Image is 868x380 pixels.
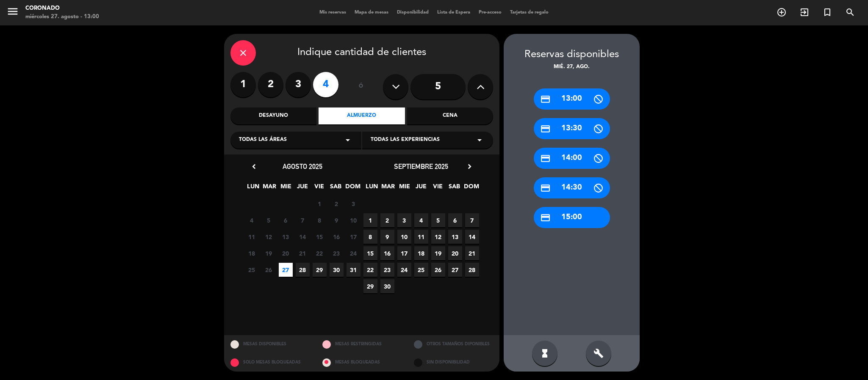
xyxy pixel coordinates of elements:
[534,207,610,228] div: 15:00
[465,246,479,260] span: 21
[540,348,550,358] i: hourglass_full
[363,263,377,277] span: 22
[822,7,832,17] i: turned_in_not
[465,230,479,244] span: 14
[414,263,428,277] span: 25
[534,148,610,169] div: 14:00
[347,230,361,244] span: 17
[262,230,276,244] span: 12
[506,10,553,15] span: Tarjetas de regalo
[380,246,394,260] span: 16
[296,263,310,277] span: 28
[343,135,353,145] i: arrow_drop_down
[347,72,374,102] div: ó
[365,182,379,196] span: LUN
[279,230,293,244] span: 13
[414,182,428,196] span: JUE
[313,246,327,260] span: 22
[540,153,551,164] i: credit_card
[540,212,551,223] i: credit_card
[330,263,344,277] span: 30
[296,182,310,196] span: JUE
[296,230,310,244] span: 14
[431,213,445,227] span: 5
[447,182,461,196] span: SAB
[380,230,394,244] span: 9
[504,63,640,72] div: mié. 27, ago.
[330,246,344,260] span: 23
[286,72,311,97] label: 3
[414,213,428,227] span: 4
[347,246,361,260] span: 24
[319,107,405,124] div: Almuerzo
[245,263,259,277] span: 25
[448,213,462,227] span: 6
[776,7,787,17] i: add_circle_outline
[464,182,478,196] span: DOM
[313,230,327,244] span: 15
[258,72,283,97] label: 2
[474,135,485,145] i: arrow_drop_down
[540,124,551,134] i: credit_card
[593,348,604,358] i: build
[224,335,316,353] div: MESAS DISPONIBLES
[279,246,293,260] span: 20
[397,230,411,244] span: 10
[283,162,322,171] span: agosto 2025
[224,353,316,372] div: SOLO MESAS BLOQUEADAS
[534,118,610,139] div: 13:30
[313,72,338,97] label: 4
[431,246,445,260] span: 19
[245,213,259,227] span: 4
[540,94,551,105] i: credit_card
[381,182,395,196] span: MAR
[246,182,260,196] span: LUN
[230,40,493,66] div: Indique cantidad de clientes
[540,183,551,193] i: credit_card
[448,230,462,244] span: 13
[262,213,276,227] span: 5
[380,279,394,293] span: 30
[431,263,445,277] span: 26
[245,230,259,244] span: 11
[296,246,310,260] span: 21
[407,107,493,124] div: Cena
[262,246,276,260] span: 19
[394,162,448,171] span: septiembre 2025
[313,263,327,277] span: 29
[313,213,327,227] span: 8
[330,213,344,227] span: 9
[330,197,344,211] span: 2
[345,182,359,196] span: DOM
[347,213,361,227] span: 10
[408,353,499,372] div: SIN DISPONIBILIDAD
[380,263,394,277] span: 23
[312,182,326,196] span: VIE
[6,5,19,21] button: menu
[380,213,394,227] span: 2
[6,5,19,18] i: menu
[414,230,428,244] span: 11
[347,197,361,211] span: 3
[397,213,411,227] span: 3
[262,263,276,277] span: 26
[279,263,293,277] span: 27
[230,107,316,124] div: Desayuno
[504,47,640,63] div: Reservas disponibles
[238,48,248,58] i: close
[534,88,610,110] div: 13:00
[315,10,350,15] span: Mis reservas
[465,213,479,227] span: 7
[250,162,258,171] i: chevron_left
[398,182,412,196] span: MIE
[363,230,377,244] span: 8
[313,197,327,211] span: 1
[363,246,377,260] span: 15
[279,213,293,227] span: 6
[279,182,293,196] span: MIE
[25,13,99,21] div: miércoles 27. agosto - 13:00
[845,7,855,17] i: search
[350,10,393,15] span: Mapa de mesas
[239,136,287,144] span: Todas las áreas
[431,182,445,196] span: VIE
